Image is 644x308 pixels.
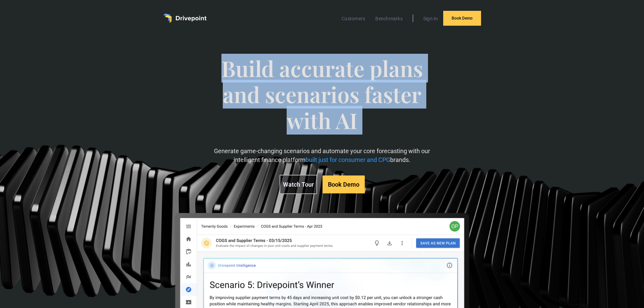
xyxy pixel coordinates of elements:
a: Sign In [420,14,442,23]
span: built just for consumer and CPG [306,156,390,163]
a: Benchmarks [372,14,406,23]
a: Customers [338,14,368,23]
a: Watch Tour [280,175,317,194]
p: Generate game-changing scenarios and automate your core forecasting with our intelligent finance ... [211,147,433,164]
a: Book Demo [323,175,365,193]
a: home [163,14,207,23]
span: Build accurate plans and scenarios faster with AI [211,55,433,147]
a: Book Demo [443,11,481,26]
